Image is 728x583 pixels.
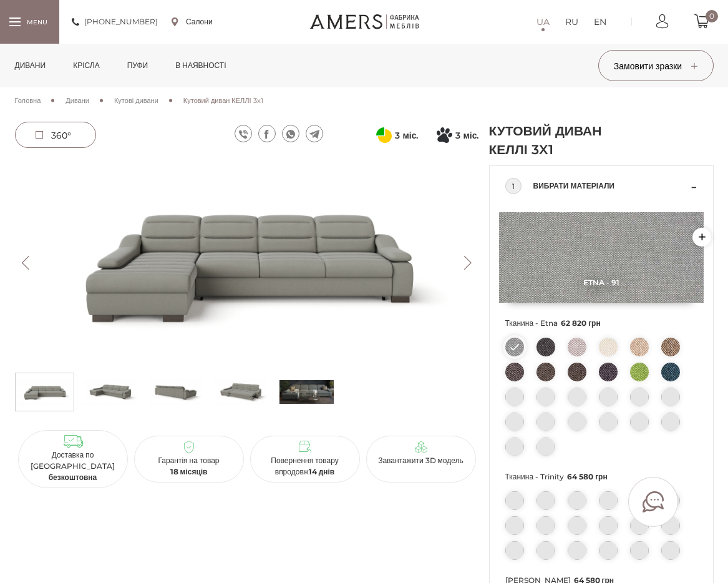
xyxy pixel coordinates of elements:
span: Дивани [66,96,89,105]
span: 3 міс. [395,128,418,143]
a: RU [565,14,578,29]
button: Previous [15,256,37,270]
span: Замовити зразки [614,61,697,72]
a: [PHONE_NUMBER] [72,14,158,29]
img: Кутовий диван КЕЛЛІ 3x1 s-1 [83,376,137,408]
div: 1 [505,178,522,194]
b: безкоштовна [49,473,97,482]
span: 0 [706,10,718,22]
img: Кутовий диван КЕЛЛІ 3x1 s-2 [148,376,203,408]
span: Кутові дивани [114,96,158,105]
img: Кутовий диван КЕЛЛІ 3x1 s-0 [17,376,72,408]
img: Etna - 91 [499,212,704,303]
p: Доставка по [GEOGRAPHIC_DATA] [23,449,123,483]
a: 360° [15,122,96,148]
span: Тканина - Trinity [505,469,697,485]
a: EN [594,14,606,29]
a: Крісла [64,44,109,87]
svg: Покупка частинами від Монобанку [437,127,452,143]
a: whatsapp [282,125,299,142]
a: telegram [306,125,323,142]
p: Повернення товару впродовж [255,455,355,478]
h1: Кутовий диван КЕЛЛІ 3x1 [489,122,633,159]
span: 64 580 грн [567,472,608,481]
a: Кутові дивани [114,95,158,106]
span: Головна [15,96,41,105]
span: 360° [51,130,71,141]
span: Тканина - Etna [505,315,697,331]
button: Замовити зразки [598,50,714,81]
a: UA [536,14,550,29]
b: 18 місяців [170,467,208,476]
p: Гарантія на товар [139,455,239,478]
a: Салони [172,16,213,27]
a: viber [235,125,252,142]
img: Кутовий диван КЕЛЛІ 3x1 -0 [15,159,479,366]
span: 3 міс. [455,128,478,143]
a: Головна [15,95,41,106]
img: Кутовий диван КЕЛЛІ 3x1 s-3 [214,376,268,408]
b: 14 днів [309,467,335,476]
button: Next [457,256,479,270]
img: s_ [279,376,334,408]
p: Завантажити 3D модель [371,455,471,466]
a: Дивани [66,95,89,106]
a: facebook [258,125,276,142]
a: Дивани [6,44,56,87]
a: в наявності [166,44,235,87]
span: Etna - 91 [499,278,704,287]
span: 62 820 грн [561,318,601,328]
a: Пуфи [118,44,158,87]
svg: Оплата частинами від ПриватБанку [376,127,392,143]
span: Вибрати матеріали [533,179,688,194]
